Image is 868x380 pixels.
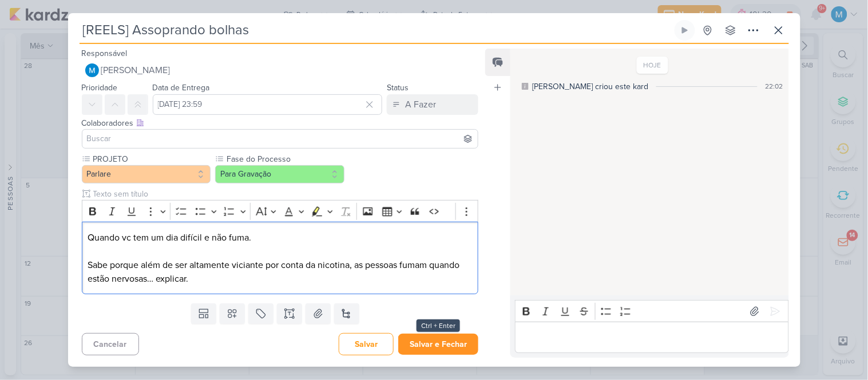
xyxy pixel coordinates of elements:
[225,153,344,165] label: Fase do Processo
[153,83,210,93] label: Data de Entrega
[85,63,99,77] img: MARIANA MIRANDA
[82,83,118,93] label: Prioridade
[405,98,436,111] div: A Fazer
[82,165,211,183] button: Parlare
[92,153,211,165] label: PROJETO
[82,222,479,294] div: Editor editing area: main
[85,132,476,146] input: Buscar
[515,300,788,322] div: Editor toolbar
[82,333,139,355] button: Cancelar
[88,258,472,286] p: Sabe porque além de ser altamente viciante por conta da nicotina, as pessoas fumam quando estão n...
[101,63,171,77] span: [PERSON_NAME]
[339,333,394,355] button: Salvar
[91,188,479,200] input: Texto sem título
[153,94,383,115] input: Select a date
[387,83,409,93] label: Status
[387,94,478,115] button: A Fazer
[82,49,128,58] label: Responsável
[680,26,689,35] div: Ligar relógio
[82,60,479,81] button: [PERSON_NAME]
[532,81,648,93] div: [PERSON_NAME] criou este kard
[417,319,460,332] div: Ctrl + Enter
[82,117,479,129] div: Colaboradores
[215,165,344,183] button: Para Gravação
[766,81,783,91] div: 22:02
[398,334,478,355] button: Salvar e Fechar
[80,20,672,41] input: Kard Sem Título
[82,200,479,222] div: Editor toolbar
[515,322,788,353] div: Editor editing area: main
[88,231,472,245] p: Quando vc tem um dia difícil e não fuma.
